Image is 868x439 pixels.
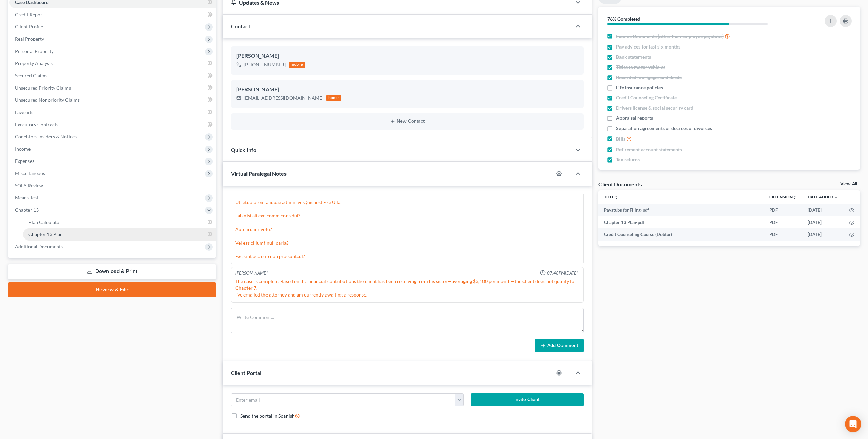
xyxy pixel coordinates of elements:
[8,282,216,297] a: Review & File
[28,219,61,225] span: Plan Calculator
[15,195,38,201] span: Means Test
[15,207,39,213] span: Chapter 13
[231,147,256,153] span: Quick Info
[764,204,802,216] td: PDF
[535,339,584,353] button: Add Comment
[616,146,682,153] span: Retirement account statements
[598,180,642,188] div: Client Documents
[616,64,665,71] span: Titles to motor vehicles
[616,33,724,40] span: Income Documents (other than employee paystubs)
[793,195,797,199] i: unfold_more
[15,12,44,17] span: Credit Report
[802,204,844,216] td: [DATE]
[840,182,857,186] a: View All
[802,228,844,241] td: [DATE]
[802,216,844,228] td: [DATE]
[845,416,861,432] div: Open Intercom Messenger
[616,74,682,81] span: Recorded mortgages and deeds
[598,204,764,216] td: Paystubs for Filing-pdf
[15,170,45,176] span: Miscellaneous
[471,393,584,407] button: Invite Client
[9,8,216,21] a: Credit Report
[326,95,341,101] div: home
[616,54,651,60] span: Bank statements
[23,216,216,228] a: Plan Calculator
[598,216,764,228] td: Chapter 13 Plan-pdf
[15,97,80,103] span: Unsecured Nonpriority Claims
[616,104,693,111] span: Drivers license & social security card
[236,119,578,124] button: New Contact
[235,278,579,298] div: The case is complete. Based on the financial contributions the client has been receiving from his...
[15,134,77,139] span: Codebtors Insiders & Notices
[9,82,216,94] a: Unsecured Priority Claims
[15,24,43,30] span: Client Profile
[616,125,712,132] span: Separation agreements or decrees of divorces
[9,106,216,118] a: Lawsuits
[231,23,250,30] span: Contact
[834,195,838,199] i: expand_more
[244,95,323,101] div: [EMAIL_ADDRESS][DOMAIN_NAME]
[240,413,295,419] span: Send the portal in Spanish
[289,62,305,68] div: mobile
[616,156,640,163] span: Tax returns
[15,183,43,188] span: SOFA Review
[616,136,625,142] span: Bills
[616,94,677,101] span: Credit Counseling Certificate
[9,118,216,131] a: Executory Contracts
[616,43,680,50] span: Pay advices for last six months
[808,194,838,199] a: Date Added expand_more
[236,85,578,94] div: [PERSON_NAME]
[15,36,44,42] span: Real Property
[15,146,31,152] span: Income
[9,57,216,70] a: Property Analysis
[9,94,216,106] a: Unsecured Nonpriority Claims
[598,228,764,241] td: Credit Counseling Course (Debtor)
[764,228,802,241] td: PDF
[15,158,34,164] span: Expenses
[28,231,63,237] span: Chapter 13 Plan
[15,121,58,127] span: Executory Contracts
[231,394,455,406] input: Enter email
[15,60,53,66] span: Property Analysis
[769,194,797,199] a: Extensionunfold_more
[9,70,216,82] a: Secured Claims
[15,109,33,115] span: Lawsuits
[15,48,54,54] span: Personal Property
[8,264,216,280] a: Download & Print
[23,228,216,241] a: Chapter 13 Plan
[9,179,216,192] a: SOFA Review
[231,170,287,177] span: Virtual Paralegal Notes
[614,195,618,199] i: unfold_more
[547,270,578,276] span: 07:48PM[DATE]
[604,194,618,199] a: Titleunfold_more
[616,115,653,121] span: Appraisal reports
[244,61,286,68] div: [PHONE_NUMBER]
[607,16,640,22] strong: 76% Completed
[236,52,578,60] div: [PERSON_NAME]
[15,73,47,78] span: Secured Claims
[235,270,268,276] div: [PERSON_NAME]
[231,369,261,376] span: Client Portal
[616,84,663,91] span: Life insurance policies
[15,244,63,249] span: Additional Documents
[15,85,71,91] span: Unsecured Priority Claims
[764,216,802,228] td: PDF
